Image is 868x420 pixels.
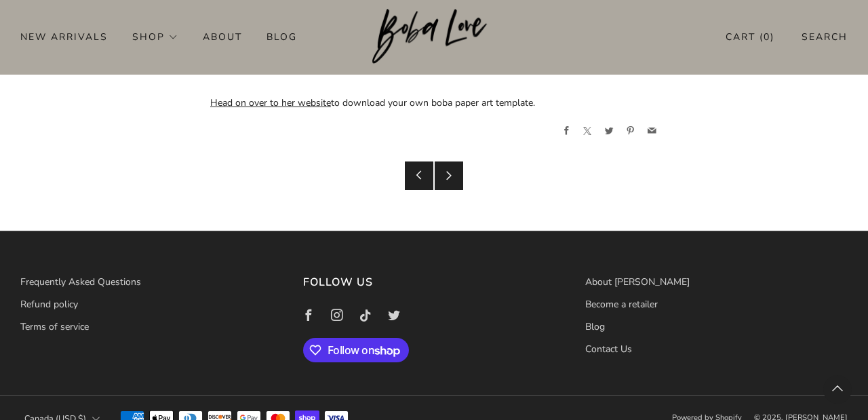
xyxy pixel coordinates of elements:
h3: Follow us [303,272,566,292]
img: Boba Love [372,9,496,64]
p: to download your own boba paper art template. [210,93,658,113]
a: Cart [726,26,774,48]
a: About [PERSON_NAME] [585,275,690,288]
a: Refund policy [20,298,78,311]
a: Contact Us [585,343,632,356]
a: Head on over to her website [210,96,331,109]
a: About [203,26,242,47]
a: Blog [585,320,605,333]
a: Become a retailer [585,298,658,311]
a: Frequently Asked Questions [20,275,141,288]
a: Boba Love [372,9,496,65]
back-to-top-button: Back to top [823,375,852,404]
a: New Arrivals [20,26,108,47]
a: Terms of service [20,320,89,333]
items-count: 0 [764,31,770,43]
a: Blog [267,26,297,47]
a: Shop [132,26,178,47]
a: Search [802,26,848,48]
